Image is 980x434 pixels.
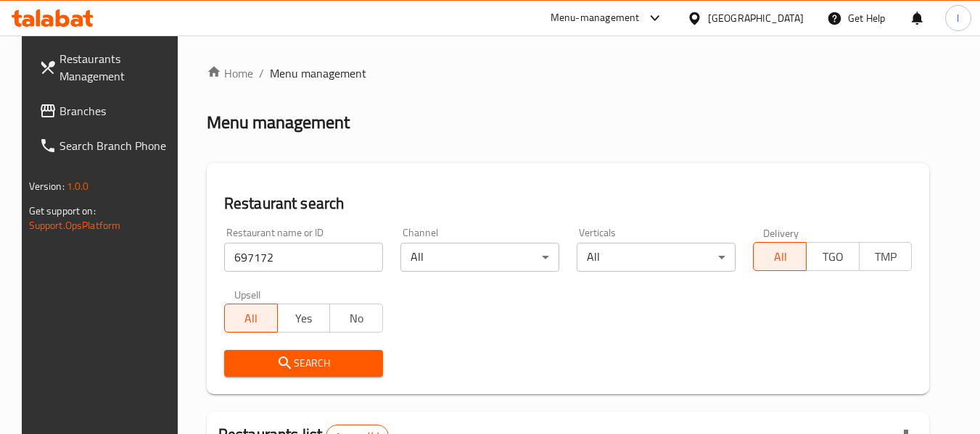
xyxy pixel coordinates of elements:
[224,304,278,333] button: All
[28,41,186,93] a: Restaurants Management
[259,64,264,82] li: /
[759,246,801,267] span: All
[236,354,371,372] span: Search
[284,308,325,329] span: Yes
[957,10,959,26] span: l
[763,228,799,238] label: Delivery
[207,64,930,82] nav: breadcrumb
[67,177,89,196] span: 1.0.0
[753,242,807,271] button: All
[29,216,121,235] a: Support.OpsPlatform
[277,304,331,333] button: Yes
[577,243,736,272] div: All
[224,243,383,272] input: Search for restaurant name or ID..
[224,193,913,214] h2: Restaurant search
[59,137,174,154] span: Search Branch Phone
[29,201,96,220] span: Get support on:
[28,128,186,163] a: Search Branch Phone
[59,50,174,85] span: Restaurants Management
[708,10,804,26] div: [GEOGRAPHIC_DATA]
[806,242,860,271] button: TGO
[865,246,907,267] span: TMP
[270,64,366,82] span: Menu management
[400,243,559,272] div: All
[59,102,174,120] span: Branches
[224,350,383,377] button: Search
[551,9,640,27] div: Menu-management
[207,64,253,82] a: Home
[207,111,350,134] h2: Menu management
[231,308,272,329] span: All
[329,304,383,333] button: No
[812,246,854,267] span: TGO
[28,93,186,128] a: Branches
[234,289,261,299] label: Upsell
[29,177,65,196] span: Version:
[336,308,377,329] span: No
[859,242,913,271] button: TMP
